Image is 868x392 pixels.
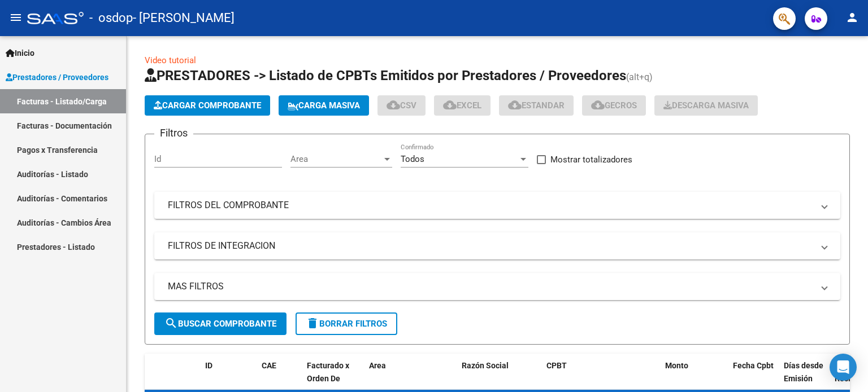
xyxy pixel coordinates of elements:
mat-icon: cloud_download [508,98,522,112]
span: Todos [401,154,424,164]
mat-panel-title: MAS FILTROS [168,280,813,293]
span: Facturado x Orden De [307,361,349,383]
mat-icon: cloud_download [591,98,605,112]
a: Video tutorial [145,55,196,65]
span: Borrar Filtros [306,319,387,329]
span: Area [290,154,382,164]
div: Open Intercom Messenger [830,354,857,381]
span: - osdop [89,6,133,30]
mat-icon: search [164,316,178,330]
button: Carga Masiva [279,95,369,116]
span: Fecha Recibido [835,361,866,383]
span: EXCEL [443,100,481,111]
button: CSV [377,95,426,116]
mat-expansion-panel-header: FILTROS DEL COMPROBANTE [154,192,840,219]
button: Descarga Masiva [654,95,758,116]
button: Borrar Filtros [296,312,397,335]
span: Carga Masiva [288,100,360,111]
button: Gecros [582,95,646,116]
span: (alt+q) [626,72,653,82]
span: Prestadores / Proveedores [6,71,108,83]
span: ID [205,361,212,370]
span: PRESTADORES -> Listado de CPBTs Emitidos por Prestadores / Proveedores [145,68,626,83]
mat-expansion-panel-header: FILTROS DE INTEGRACION [154,232,840,259]
mat-icon: delete [306,316,319,330]
button: Buscar Comprobante [154,312,287,335]
mat-panel-title: FILTROS DE INTEGRACION [168,240,813,252]
mat-icon: menu [9,11,23,24]
span: Fecha Cpbt [733,361,774,370]
span: Monto [665,361,688,370]
span: Estandar [508,100,565,111]
span: CSV [387,100,416,111]
span: Razón Social [462,361,509,370]
span: Gecros [591,100,637,111]
mat-icon: person [845,11,859,24]
span: Buscar Comprobante [164,319,276,329]
app-download-masive: Descarga masiva de comprobantes (adjuntos) [654,95,758,116]
span: - [PERSON_NAME] [133,6,235,30]
mat-panel-title: FILTROS DEL COMPROBANTE [168,199,813,212]
span: Mostrar totalizadores [550,153,632,166]
mat-icon: cloud_download [387,98,400,112]
span: Inicio [6,47,34,59]
h3: Filtros [154,125,193,141]
span: CPBT [546,361,567,370]
span: CAE [262,361,276,370]
span: Cargar Comprobante [154,100,261,111]
span: Area [369,361,386,370]
mat-icon: cloud_download [443,98,457,112]
button: Estandar [499,95,574,116]
mat-expansion-panel-header: MAS FILTROS [154,273,840,300]
button: Cargar Comprobante [145,95,270,116]
button: EXCEL [434,95,491,116]
span: Días desde Emisión [784,361,823,383]
span: Descarga Masiva [663,100,749,111]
